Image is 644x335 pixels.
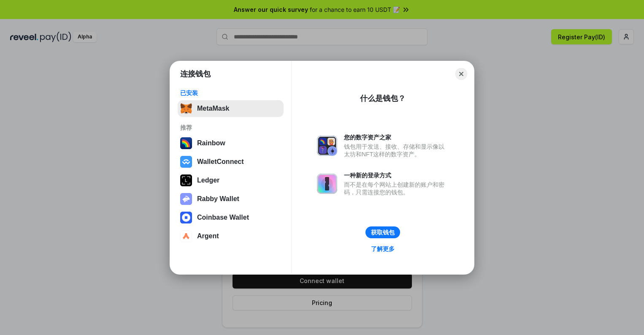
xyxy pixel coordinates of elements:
button: MetaMask [178,100,284,117]
button: Rainbow [178,135,284,152]
div: Ledger [197,177,219,184]
div: 推荐 [180,124,281,131]
img: svg+xml,%3Csvg%20xmlns%3D%22http%3A%2F%2Fwww.w3.org%2F2000%2Fsvg%22%20fill%3D%22none%22%20viewBox... [317,136,337,156]
button: Close [455,68,467,80]
div: Coinbase Wallet [197,214,249,221]
a: 了解更多 [366,243,400,254]
div: 已安装 [180,89,281,97]
button: Ledger [178,172,284,189]
img: svg+xml,%3Csvg%20xmlns%3D%22http%3A%2F%2Fwww.w3.org%2F2000%2Fsvg%22%20fill%3D%22none%22%20viewBox... [180,193,192,205]
img: svg+xml,%3Csvg%20width%3D%2228%22%20height%3D%2228%22%20viewBox%3D%220%200%2028%2028%22%20fill%3D... [180,230,192,242]
button: WalletConnect [178,153,284,170]
div: 一种新的登录方式 [344,172,449,179]
img: svg+xml,%3Csvg%20xmlns%3D%22http%3A%2F%2Fwww.w3.org%2F2000%2Fsvg%22%20fill%3D%22none%22%20viewBox... [317,174,337,194]
img: svg+xml,%3Csvg%20width%3D%2228%22%20height%3D%2228%22%20viewBox%3D%220%200%2028%2028%22%20fill%3D... [180,212,192,223]
div: 了解更多 [371,245,395,253]
div: WalletConnect [197,158,244,166]
div: Rabby Wallet [197,195,239,203]
img: svg+xml,%3Csvg%20width%3D%2228%22%20height%3D%2228%22%20viewBox%3D%220%200%2028%2028%22%20fill%3D... [180,156,192,168]
div: Argent [197,232,219,240]
img: svg+xml,%3Csvg%20width%3D%22120%22%20height%3D%22120%22%20viewBox%3D%220%200%20120%20120%22%20fil... [180,137,192,149]
div: 而不是在每个网站上创建新的账户和密码，只需连接您的钱包。 [344,181,449,196]
img: svg+xml,%3Csvg%20fill%3D%22none%22%20height%3D%2233%22%20viewBox%3D%220%200%2035%2033%22%20width%... [180,103,192,114]
div: 钱包用于发送、接收、存储和显示像以太坊和NFT这样的数字资产。 [344,143,449,158]
button: 获取钱包 [365,226,400,238]
img: svg+xml,%3Csvg%20xmlns%3D%22http%3A%2F%2Fwww.w3.org%2F2000%2Fsvg%22%20width%3D%2228%22%20height%3... [180,174,192,186]
div: 获取钱包 [371,229,395,236]
div: Rainbow [197,139,225,147]
button: Rabby Wallet [178,191,284,207]
button: Coinbase Wallet [178,209,284,226]
button: Argent [178,228,284,245]
div: 什么是钱包？ [360,93,406,103]
div: 您的数字资产之家 [344,133,449,141]
h1: 连接钱包 [180,69,211,79]
div: MetaMask [197,105,229,112]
